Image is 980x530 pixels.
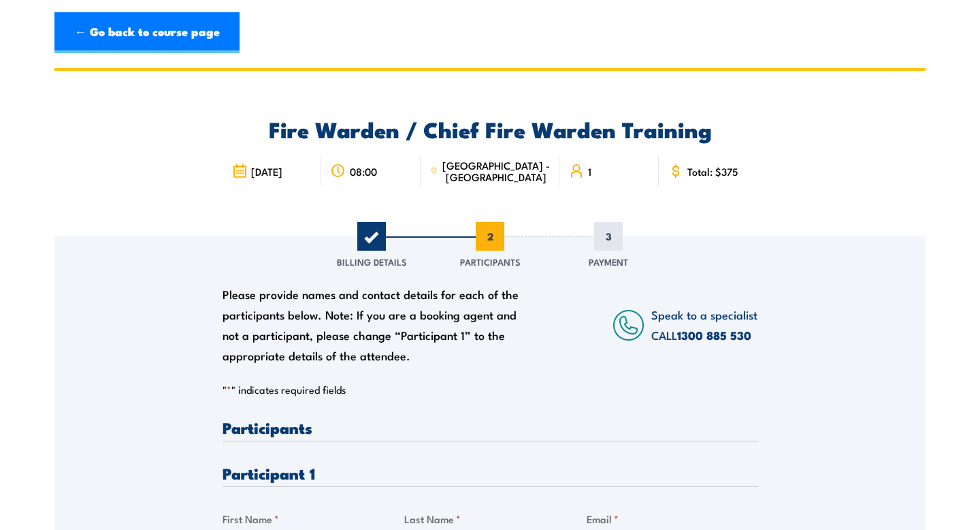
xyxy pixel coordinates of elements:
[251,166,282,177] span: [DATE]
[350,166,377,177] span: 08:00
[588,166,591,177] span: 1
[651,306,757,343] span: Speak to a specialist CALL
[677,326,751,344] a: 1300 885 530
[223,465,758,481] h3: Participant 1
[587,511,758,527] label: Email
[357,222,386,251] span: 1
[476,222,504,251] span: 2
[460,255,521,268] span: Participants
[337,255,407,268] span: Billing Details
[223,420,758,435] h3: Participants
[223,119,758,138] h2: Fire Warden / Chief Fire Warden Training
[54,12,240,53] a: ← Go back to course page
[404,511,576,527] label: Last Name
[223,511,394,527] label: First Name
[442,159,550,183] span: [GEOGRAPHIC_DATA] - [GEOGRAPHIC_DATA]
[223,383,758,396] p: " " indicates required fields
[589,255,628,268] span: Payment
[687,166,738,177] span: Total: $375
[594,222,623,251] span: 3
[223,284,532,366] div: Please provide names and contact details for each of the participants below. Note: If you are a b...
